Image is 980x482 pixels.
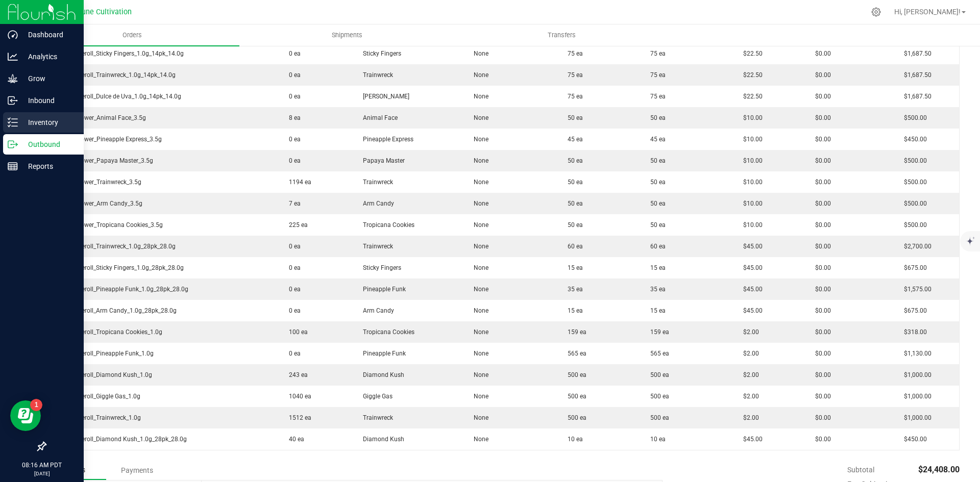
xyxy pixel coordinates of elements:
span: None [469,200,488,207]
span: HUST_Flower_Trainwreck_3.5g [52,179,141,186]
p: Analytics [18,50,79,63]
span: Pineapple Funk [358,286,406,293]
span: 565 ea [562,350,586,357]
inline-svg: Dashboard [8,30,18,40]
inline-svg: Inventory [8,117,18,128]
span: 15 ea [562,307,583,314]
span: HUST_Preroll_Tropicana Cookies_1.0g [52,328,162,336]
span: $0.00 [810,200,831,207]
span: $10.00 [738,157,763,164]
span: 45 ea [562,136,583,143]
span: 0 ea [284,50,301,57]
span: Sticky Fingers [358,264,401,271]
span: None [469,93,488,100]
span: HUST_Preroll_Pineapple Funk_1.0g [52,350,154,357]
span: HUST_Preroll_Dulce de Uva_1.0g_14pk_14.0g [52,93,181,100]
span: Subtotal [847,466,874,474]
span: 500 ea [645,414,669,421]
span: 75 ea [645,71,666,79]
span: $45.00 [738,307,763,314]
span: $0.00 [810,50,831,57]
span: $0.00 [810,286,831,293]
span: Arm Candy [358,307,394,314]
span: 500 ea [645,371,669,378]
span: 50 ea [562,200,583,207]
span: 159 ea [645,328,669,336]
span: $2.00 [738,371,759,378]
span: Trainwreck [358,414,393,421]
span: 15 ea [562,264,583,271]
span: $450.00 [899,436,927,443]
span: None [469,157,488,164]
span: $500.00 [899,200,927,207]
span: 500 ea [562,393,586,400]
span: $0.00 [810,221,831,229]
span: $2.00 [738,350,759,357]
span: $1,130.00 [899,350,932,357]
span: Hi, [PERSON_NAME]! [894,8,961,16]
span: HUST_Preroll_Pineapple Funk_1.0g_28pk_28.0g [52,286,188,293]
span: $1,000.00 [899,414,932,421]
span: None [469,436,488,443]
span: None [469,328,488,336]
p: [DATE] [5,470,79,477]
span: 0 ea [284,286,301,293]
span: None [469,179,488,186]
p: Inbound [18,94,79,107]
a: Orders [24,24,239,46]
span: $0.00 [810,136,831,143]
span: Transfers [534,31,590,40]
a: Transfers [454,24,669,46]
span: $0.00 [810,157,831,164]
span: HUST_Flower_Pineapple Express_3.5g [52,136,162,143]
span: 35 ea [562,286,583,293]
span: $0.00 [810,307,831,314]
span: 50 ea [645,179,666,186]
span: 15 ea [645,307,666,314]
span: $1,575.00 [899,286,932,293]
span: [PERSON_NAME] [358,93,409,100]
span: 1512 ea [284,414,311,421]
span: $500.00 [899,221,927,229]
span: Papaya Master [358,157,405,164]
p: Outbound [18,138,79,150]
span: 75 ea [562,50,583,57]
span: 0 ea [284,93,301,100]
span: $24,408.00 [918,465,960,474]
span: $0.00 [810,393,831,400]
span: $1,000.00 [899,371,932,378]
span: 75 ea [645,50,666,57]
span: $10.00 [738,179,763,186]
span: 1194 ea [284,179,311,186]
span: 243 ea [284,371,308,378]
span: $22.50 [738,71,763,79]
span: 60 ea [645,243,666,250]
p: Grow [18,72,79,85]
span: HUST_Flower_Arm Candy_3.5g [52,200,142,207]
a: Shipments [239,24,454,46]
span: 75 ea [562,93,583,100]
span: 75 ea [562,71,583,79]
span: Giggle Gas [358,393,393,400]
iframe: Resource center unread badge [30,399,42,411]
span: 45 ea [645,136,666,143]
span: $2,700.00 [899,243,932,250]
iframe: Resource center [10,400,41,431]
span: 500 ea [562,371,586,378]
span: 40 ea [284,436,304,443]
span: 500 ea [645,393,669,400]
span: $0.00 [810,243,831,250]
span: $0.00 [810,179,831,186]
span: 60 ea [562,243,583,250]
span: 10 ea [562,436,583,443]
span: Trainwreck [358,71,393,79]
span: $1,000.00 [899,393,932,400]
span: None [469,307,488,314]
span: HUST_Preroll_Diamond Kush_1.0g [52,371,152,378]
span: $0.00 [810,71,831,79]
p: Dashboard [18,29,79,41]
span: HUST_Preroll_Trainwreck_1.0g [52,414,141,421]
span: 7 ea [284,200,301,207]
span: 50 ea [645,221,666,229]
span: Trainwreck [358,179,393,186]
